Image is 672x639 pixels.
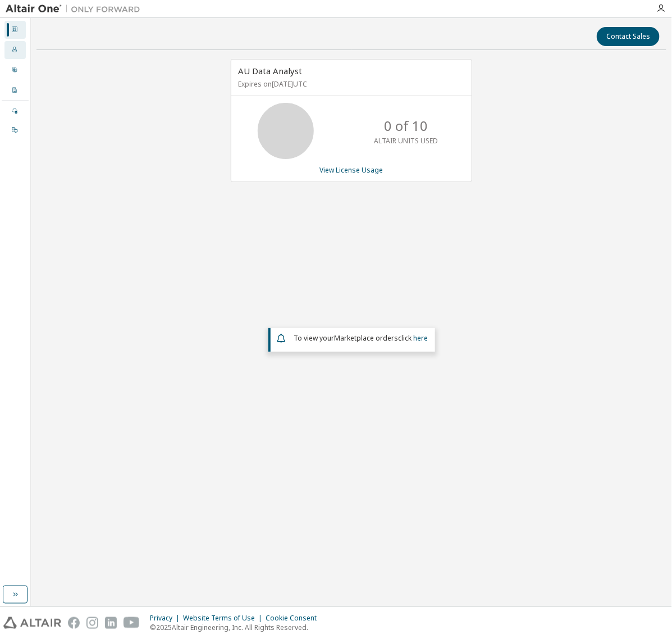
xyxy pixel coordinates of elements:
[597,27,660,46] button: Contact Sales
[320,165,383,175] a: View License Usage
[4,21,26,39] div: Dashboard
[384,116,428,135] p: 0 of 10
[4,121,26,139] div: On Prem
[105,617,117,629] img: linkedin.svg
[150,614,183,623] div: Privacy
[414,333,428,343] a: here
[124,617,140,629] img: youtube.svg
[4,81,26,99] div: Company Profile
[294,333,428,343] span: To view your click
[266,614,323,623] div: Cookie Consent
[4,102,26,120] div: Managed
[150,623,323,632] p: © 2025 Altair Engineering, Inc. All Rights Reserved.
[4,61,26,79] div: User Profile
[68,617,80,629] img: facebook.svg
[374,136,438,146] p: ALTAIR UNITS USED
[6,3,146,15] img: Altair One
[238,65,302,76] span: AU Data Analyst
[335,333,399,343] em: Marketplace orders
[183,614,266,623] div: Website Terms of Use
[3,617,61,629] img: altair_logo.svg
[86,617,98,629] img: instagram.svg
[238,79,462,89] p: Expires on [DATE] UTC
[4,41,26,59] div: Users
